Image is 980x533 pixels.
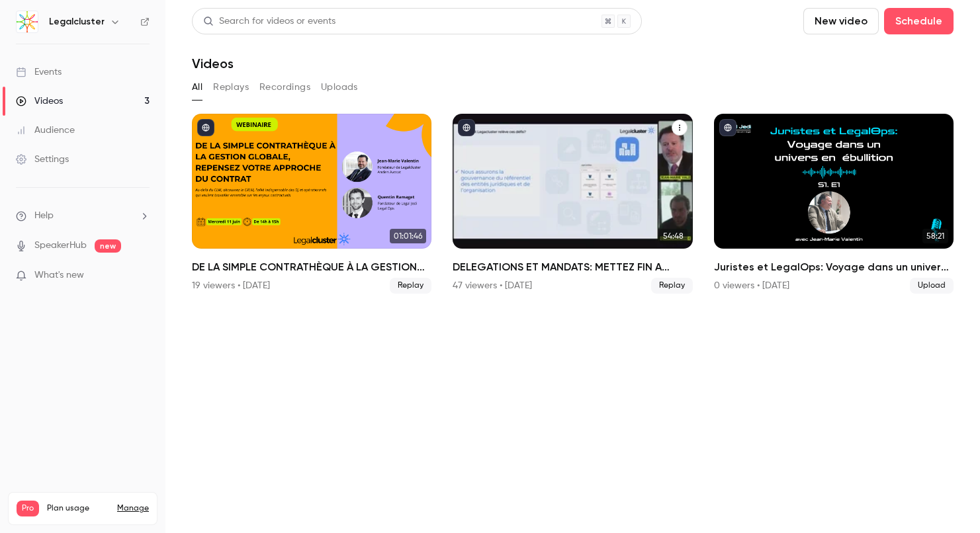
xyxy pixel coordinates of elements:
[453,279,532,292] div: 47 viewers • [DATE]
[259,77,310,98] button: Recordings
[192,279,270,292] div: 19 viewers • [DATE]
[651,278,693,294] span: Replay
[213,77,249,98] button: Replays
[803,8,879,34] button: New video
[390,229,426,243] span: 01:01:46
[192,77,202,98] button: All
[192,56,234,71] h1: Videos
[16,153,69,166] div: Settings
[659,229,688,243] span: 54:48
[34,268,84,282] span: What's new
[34,239,87,253] a: SpeakerHub
[453,114,692,294] li: DELEGATIONS ET MANDATS: METTEZ FIN A L'OPACITE, GAGNEZ EN SECURITE ET EN MAITRISE
[134,270,150,282] iframe: Noticeable Trigger
[95,239,121,253] span: new
[714,279,789,292] div: 0 viewers • [DATE]
[458,119,475,136] button: published
[16,124,75,137] div: Audience
[17,501,39,516] span: Pro
[714,114,954,294] li: Juristes et LegalOps: Voyage dans un univers en ébullition
[453,259,692,275] h2: DELEGATIONS ET MANDATS: METTEZ FIN A L'OPACITE, GAGNEZ EN SECURITE ET EN MAITRISE
[16,209,150,223] li: help-dropdown-opener
[17,11,38,32] img: Legalcluster
[922,229,948,243] span: 58:21
[192,8,954,525] section: Videos
[714,114,954,294] a: 58:21Juristes et LegalOps: Voyage dans un univers en ébullition0 viewers • [DATE]Upload
[714,259,954,275] h2: Juristes et LegalOps: Voyage dans un univers en ébullition
[910,278,954,294] span: Upload
[390,278,431,294] span: Replay
[34,209,54,223] span: Help
[16,65,62,79] div: Events
[719,119,736,136] button: published
[321,77,358,98] button: Uploads
[197,119,214,136] button: published
[49,15,105,28] h6: Legalcluster
[192,259,431,275] h2: DE LA SIMPLE CONTRATHÈQUE À LA GESTION GLOBALE, REPENSEZ VOTRE APPROCHE DU CONTRAT
[47,503,109,514] span: Plan usage
[192,114,431,294] a: 01:01:46DE LA SIMPLE CONTRATHÈQUE À LA GESTION GLOBALE, REPENSEZ VOTRE APPROCHE DU CONTRAT19 view...
[884,8,954,34] button: Schedule
[16,95,63,108] div: Videos
[203,15,335,28] div: Search for videos or events
[192,114,954,294] ul: Videos
[192,114,431,294] li: DE LA SIMPLE CONTRATHÈQUE À LA GESTION GLOBALE, REPENSEZ VOTRE APPROCHE DU CONTRAT
[453,114,692,294] a: 54:48DELEGATIONS ET MANDATS: METTEZ FIN A L'OPACITE, GAGNEZ EN SECURITE ET EN MAITRISE47 viewers ...
[117,503,149,514] a: Manage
